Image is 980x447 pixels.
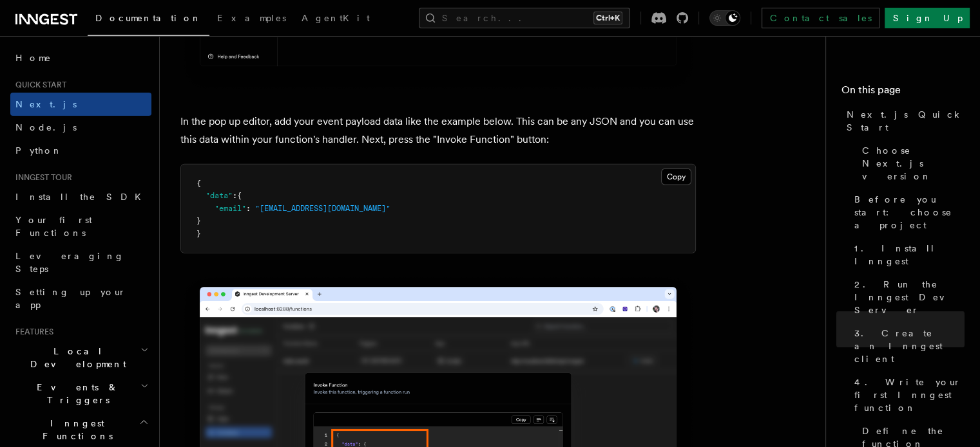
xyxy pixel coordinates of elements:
span: "email" [215,204,246,213]
a: Next.js [10,93,151,116]
span: } [197,216,201,225]
span: Inngest Functions [10,417,139,442]
a: Install the SDK [10,185,151,208]
span: : [246,204,251,213]
span: Home [15,51,52,64]
button: Toggle dark mode [709,10,740,26]
p: In the pop up editor, add your event payload data like the example below. This can be any JSON an... [180,113,696,149]
kbd: Ctrl+K [593,12,622,24]
span: "[EMAIL_ADDRESS][DOMAIN_NAME]" [255,204,390,213]
a: Documentation [88,4,209,36]
a: Your first Functions [10,208,151,244]
a: AgentKit [294,4,378,35]
h4: On this page [841,82,965,103]
span: : [233,191,237,200]
span: Python [15,145,62,156]
span: { [237,191,242,200]
span: Leveraging Steps [15,251,124,274]
span: Events & Triggers [10,381,140,406]
span: Next.js [15,99,77,109]
a: Home [10,46,151,69]
span: Choose Next.js version [862,144,965,183]
span: Local Development [10,345,140,370]
button: Copy [661,169,691,185]
a: Node.js [10,116,151,139]
a: Examples [209,4,294,35]
span: Inngest tour [10,172,72,183]
a: Choose Next.js version [857,139,965,188]
a: Contact sales [762,8,879,28]
a: Python [10,139,151,162]
span: Node.js [15,122,77,132]
span: 2. Run the Inngest Dev Server [854,278,965,316]
span: Your first Functions [15,215,92,238]
span: 4. Write your first Inngest function [854,376,965,414]
span: Examples [217,13,286,23]
a: Sign Up [885,8,970,28]
span: } [197,229,201,238]
a: 3. Create an Inngest client [849,322,965,370]
span: Documentation [95,13,202,23]
a: Before you start: choose a project [849,188,965,237]
span: Install the SDK [15,192,149,202]
span: AgentKit [302,13,370,23]
a: 2. Run the Inngest Dev Server [849,273,965,322]
button: Search...Ctrl+K [419,8,630,28]
a: Setting up your app [10,280,151,316]
span: Setting up your app [15,287,126,310]
a: 1. Install Inngest [849,237,965,273]
span: Next.js Quick Start [847,108,965,134]
span: 3. Create an Inngest client [854,327,965,365]
span: 1. Install Inngest [854,242,965,268]
span: Before you start: choose a project [854,193,965,232]
a: Next.js Quick Start [841,103,965,139]
button: Events & Triggers [10,376,151,412]
a: Leveraging Steps [10,244,151,280]
span: Features [10,327,53,337]
span: Quick start [10,80,66,90]
span: "data" [206,191,233,200]
button: Local Development [10,340,151,376]
a: 4. Write your first Inngest function [849,370,965,419]
span: { [197,179,201,188]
